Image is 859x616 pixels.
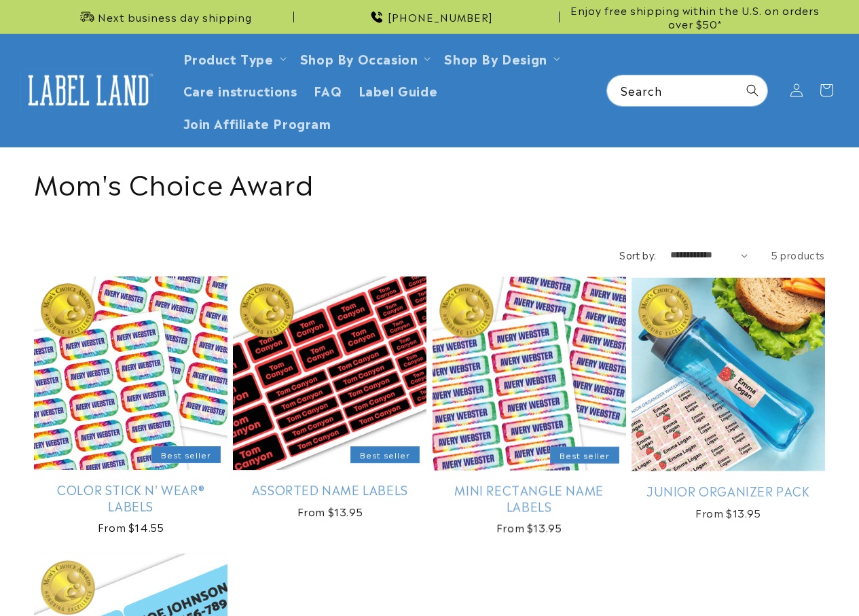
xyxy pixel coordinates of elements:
[292,42,437,74] summary: Shop By Occasion
[444,49,547,67] a: Shop By Design
[175,107,340,139] a: Join Affiliate Program
[175,74,306,106] a: Care instructions
[737,75,767,105] button: Search
[306,74,350,106] a: FAQ
[183,49,274,67] a: Product Type
[574,552,845,602] iframe: Gorgias Floating Chat
[98,10,252,24] span: Next business day shipping
[632,482,825,497] a: Junior Organizer Pack
[433,482,626,513] a: Mini Rectangle Name Labels
[34,164,825,200] h1: Mom's Choice Award
[175,42,292,74] summary: Product Type
[350,74,446,106] a: Label Guide
[436,42,565,74] summary: Shop By Design
[771,248,825,261] span: 5 products
[233,482,426,497] a: Assorted Name Labels
[619,248,656,261] label: Sort by:
[565,3,825,30] span: Enjoy free shipping within the U.S. on orders over $50*
[183,115,331,130] span: Join Affiliate Program
[388,10,493,24] span: [PHONE_NUMBER]
[16,64,162,116] a: Label Land
[300,50,418,66] span: Shop By Occasion
[314,82,342,98] span: FAQ
[34,482,227,513] a: Color Stick N' Wear® Labels
[183,82,297,98] span: Care instructions
[359,82,438,98] span: Label Guide
[20,69,156,111] img: Label Land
